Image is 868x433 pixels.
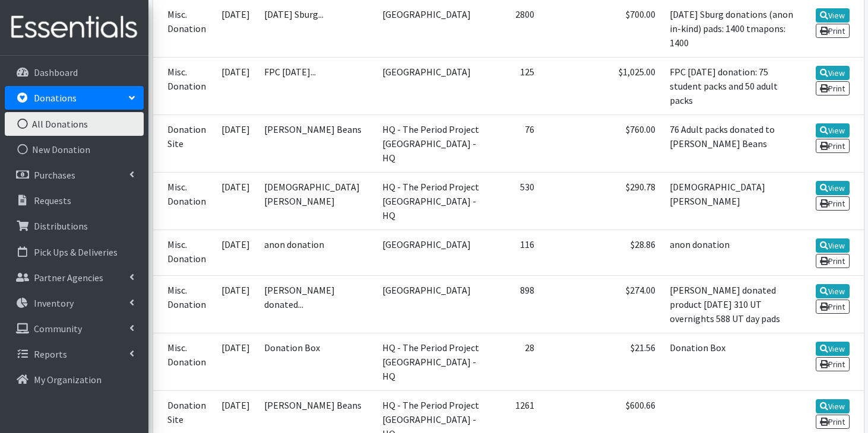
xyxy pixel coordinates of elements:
[816,81,850,95] a: Print
[5,240,144,264] a: Pick Ups & Deliveries
[5,342,144,366] a: Reports
[375,57,486,114] td: [GEOGRAPHIC_DATA]
[34,66,78,78] p: Dashboard
[486,276,541,333] td: 898
[816,342,850,356] a: View
[596,172,663,230] td: $290.78
[663,276,807,333] td: [PERSON_NAME] donated product [DATE] 310 UT overnights 588 UT day pads
[5,291,144,315] a: Inventory
[34,272,103,284] p: Partner Agencies
[663,114,807,172] td: 76 Adult packs donated to [PERSON_NAME] Beans
[214,333,257,391] td: [DATE]
[214,230,257,275] td: [DATE]
[5,317,144,340] a: Community
[257,276,375,333] td: [PERSON_NAME] donated...
[816,415,850,429] a: Print
[5,163,144,187] a: Purchases
[5,138,144,161] a: New Donation
[816,399,850,413] a: View
[5,368,144,391] a: My Organization
[153,57,215,114] td: Misc. Donation
[663,172,807,230] td: [DEMOGRAPHIC_DATA][PERSON_NAME]
[816,24,850,38] a: Print
[214,57,257,114] td: [DATE]
[34,246,118,258] p: Pick Ups & Deliveries
[34,220,88,232] p: Distributions
[257,57,375,114] td: FPC [DATE]...
[663,57,807,114] td: FPC [DATE] donation: 75 student packs and 50 adult packs
[5,112,144,136] a: All Donations
[214,172,257,230] td: [DATE]
[375,333,486,391] td: HQ - The Period Project [GEOGRAPHIC_DATA] - HQ
[486,230,541,275] td: 116
[34,195,71,206] p: Requests
[375,172,486,230] td: HQ - The Period Project [GEOGRAPHIC_DATA] - HQ
[34,348,67,360] p: Reports
[153,230,215,275] td: Misc. Donation
[816,66,850,80] a: View
[257,114,375,172] td: [PERSON_NAME] Beans
[486,114,541,172] td: 76
[596,114,663,172] td: $760.00
[486,57,541,114] td: 125
[153,114,215,172] td: Donation Site
[34,374,102,386] p: My Organization
[34,169,75,181] p: Purchases
[816,284,850,298] a: View
[816,181,850,195] a: View
[214,276,257,333] td: [DATE]
[816,123,850,138] a: View
[816,357,850,371] a: Print
[153,276,215,333] td: Misc. Donation
[486,333,541,391] td: 28
[663,333,807,391] td: Donation Box
[816,139,850,153] a: Print
[5,86,144,110] a: Donations
[596,276,663,333] td: $274.00
[596,333,663,391] td: $21.56
[5,61,144,84] a: Dashboard
[816,300,850,314] a: Print
[153,172,215,230] td: Misc. Donation
[34,297,74,309] p: Inventory
[34,323,82,335] p: Community
[214,114,257,172] td: [DATE]
[596,230,663,275] td: $28.86
[816,254,850,268] a: Print
[257,172,375,230] td: [DEMOGRAPHIC_DATA][PERSON_NAME]
[375,230,486,275] td: [GEOGRAPHIC_DATA]
[257,230,375,275] td: anon donation
[5,8,144,47] img: HumanEssentials
[816,8,850,23] a: View
[153,333,215,391] td: Misc. Donation
[5,214,144,238] a: Distributions
[5,189,144,212] a: Requests
[375,114,486,172] td: HQ - The Period Project [GEOGRAPHIC_DATA] - HQ
[486,172,541,230] td: 530
[596,57,663,114] td: $1,025.00
[663,230,807,275] td: anon donation
[34,92,77,104] p: Donations
[375,276,486,333] td: [GEOGRAPHIC_DATA]
[5,266,144,289] a: Partner Agencies
[816,238,850,253] a: View
[257,333,375,391] td: Donation Box
[816,196,850,211] a: Print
